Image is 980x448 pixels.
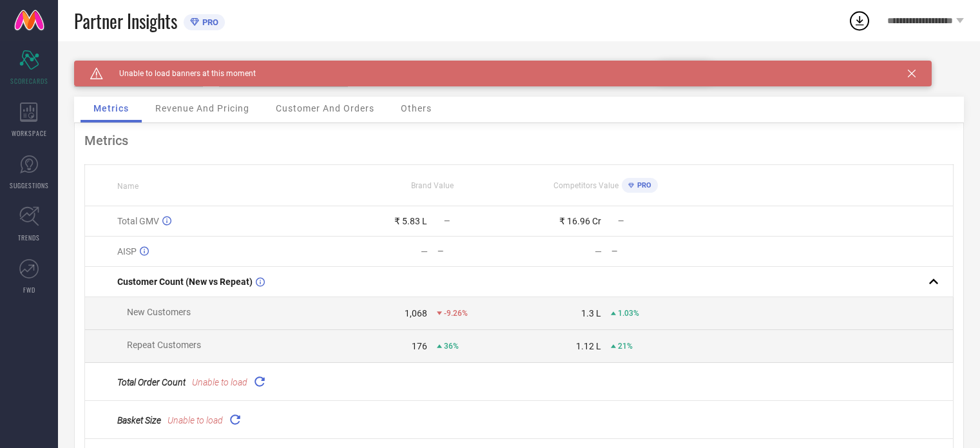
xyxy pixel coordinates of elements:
[444,309,468,318] span: -9.26%
[581,308,601,318] div: 1.3 L
[127,307,191,317] span: New Customers
[576,341,601,351] div: 1.12 L
[12,128,47,138] span: WORKSPACE
[117,216,159,226] span: Total GMV
[117,246,137,257] span: AISP
[618,309,639,318] span: 1.03%
[411,181,454,190] span: Brand Value
[421,246,428,257] div: —
[155,103,249,113] span: Revenue And Pricing
[117,415,161,425] span: Basket Size
[444,217,450,226] span: —
[117,182,139,191] span: Name
[117,277,253,287] span: Customer Count (New vs Repeat)
[127,340,201,350] span: Repeat Customers
[226,411,244,429] div: Reload "Basket Size "
[611,247,692,256] div: —
[10,180,49,190] span: SUGGESTIONS
[199,17,218,27] span: PRO
[618,217,624,226] span: —
[23,285,35,295] span: FWD
[595,246,602,257] div: —
[10,76,48,86] span: SCORECARDS
[103,69,256,78] span: Unable to load banners at this moment
[74,8,177,34] span: Partner Insights
[117,377,186,387] span: Total Order Count
[251,373,269,391] div: Reload "Total Order Count "
[394,216,427,226] div: ₹ 5.83 L
[559,216,601,226] div: ₹ 16.96 Cr
[18,233,40,242] span: TRENDS
[553,181,619,190] span: Competitors Value
[74,61,203,70] div: Brand
[93,103,129,113] span: Metrics
[618,342,633,351] span: 21%
[412,341,427,351] div: 176
[168,415,223,425] span: Unable to load
[276,103,374,113] span: Customer And Orders
[634,181,651,190] span: PRO
[848,9,871,32] div: Open download list
[444,342,459,351] span: 36%
[192,377,247,387] span: Unable to load
[401,103,432,113] span: Others
[84,133,954,148] div: Metrics
[437,247,518,256] div: —
[405,308,427,318] div: 1,068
